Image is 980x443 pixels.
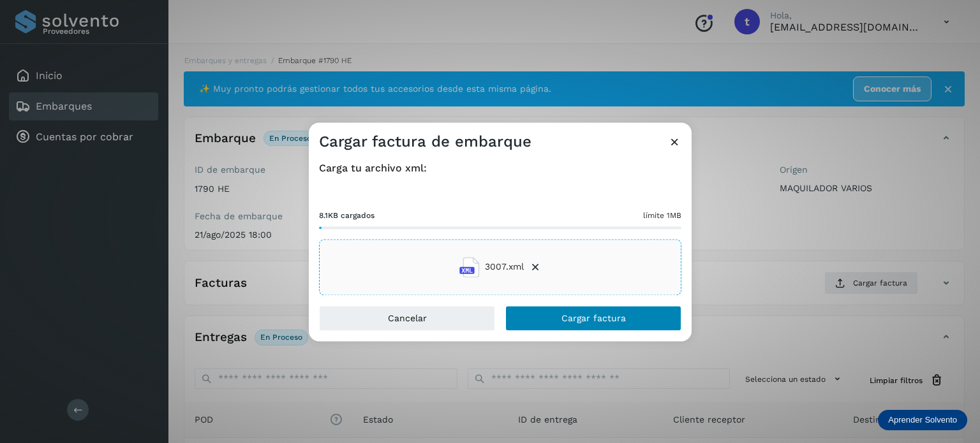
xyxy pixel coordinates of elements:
[485,261,524,274] span: 3007.xml
[643,210,681,221] span: límite 1MB
[388,314,427,323] span: Cancelar
[319,162,681,174] h4: Carga tu archivo xml:
[319,133,531,151] h3: Cargar factura de embarque
[319,210,375,221] span: 8.1KB cargados
[878,410,967,430] div: Aprender Solvento
[888,415,957,425] p: Aprender Solvento
[561,314,626,323] span: Cargar factura
[505,305,681,331] button: Cargar factura
[319,305,495,331] button: Cancelar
